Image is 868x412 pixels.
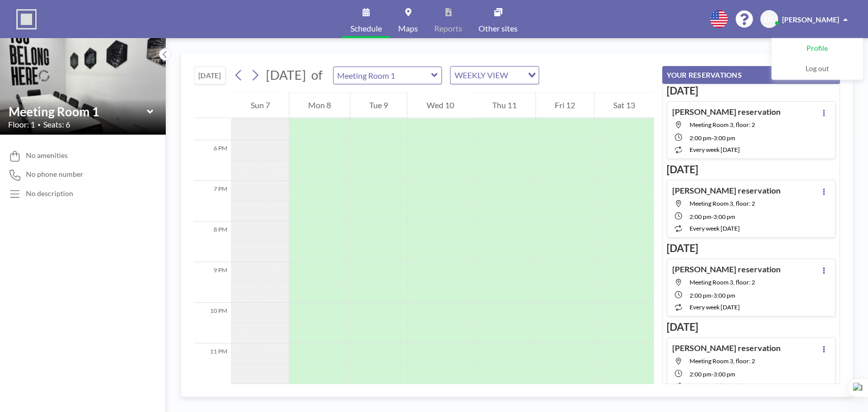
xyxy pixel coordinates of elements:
[690,292,711,299] span: 2:00 PM
[690,370,711,378] span: 2:00 PM
[690,303,740,311] span: every week [DATE]
[194,181,231,221] div: 7 PM
[511,69,522,82] input: Search for option
[194,303,231,343] div: 10 PM
[690,278,755,286] span: Meeting Room 3, floor: 2
[713,134,735,142] span: 3:00 PM
[473,92,535,118] div: Thu 11
[398,24,418,33] span: Maps
[782,15,839,24] span: [PERSON_NAME]
[594,92,654,118] div: Sat 13
[289,92,350,118] div: Mon 8
[9,104,147,119] input: Meeting Room 1
[690,225,740,232] span: every week [DATE]
[407,92,472,118] div: Wed 10
[266,67,306,82] span: [DATE]
[667,242,835,255] h3: [DATE]
[690,146,740,153] span: every week [DATE]
[711,370,713,378] span: -
[16,9,37,29] img: organization-logo
[713,370,735,378] span: 3:00 PM
[690,134,711,142] span: 2:00 PM
[8,119,35,130] span: Floor: 1
[667,321,835,333] h3: [DATE]
[764,15,774,24] span: DC
[690,200,755,207] span: Meeting Room 3, floor: 2
[772,59,862,79] a: Log out
[662,66,840,84] button: YOUR RESERVATIONS
[713,292,735,299] span: 3:00 PM
[805,64,829,74] span: Log out
[711,292,713,299] span: -
[453,69,510,82] span: WEEKLY VIEW
[194,100,231,140] div: 5 PM
[350,24,382,33] span: Schedule
[672,107,781,117] h4: [PERSON_NAME] reservation
[672,185,781,196] h4: [PERSON_NAME] reservation
[26,151,68,160] span: No amenities
[690,213,711,220] span: 2:00 PM
[672,343,781,353] h4: [PERSON_NAME] reservation
[434,24,462,33] span: Reports
[536,92,594,118] div: Fri 12
[711,213,713,220] span: -
[194,343,231,384] div: 11 PM
[26,170,83,179] span: No phone number
[350,92,407,118] div: Tue 9
[667,163,835,176] h3: [DATE]
[713,213,735,220] span: 3:00 PM
[334,67,431,84] input: Meeting Room 1
[194,221,231,262] div: 8 PM
[478,24,518,33] span: Other sites
[194,140,231,181] div: 6 PM
[772,39,862,59] a: Profile
[690,382,740,390] span: every week [DATE]
[690,357,755,365] span: Meeting Room 3, floor: 2
[690,121,755,129] span: Meeting Room 3, floor: 2
[26,189,73,198] div: No description
[311,67,322,83] span: of
[38,121,41,128] span: •
[672,264,781,274] h4: [PERSON_NAME] reservation
[194,262,231,303] div: 9 PM
[667,84,835,97] h3: [DATE]
[451,67,538,84] div: Search for option
[806,44,828,54] span: Profile
[711,134,713,142] span: -
[232,92,289,118] div: Sun 7
[194,67,226,84] button: [DATE]
[43,119,70,130] span: Seats: 6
